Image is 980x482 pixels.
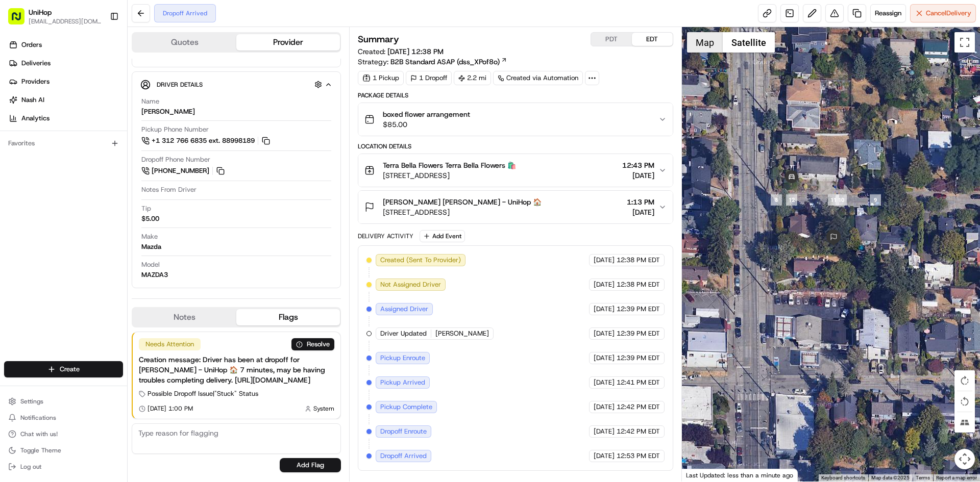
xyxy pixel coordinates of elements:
a: Created via Automation [493,71,583,85]
img: Google [684,468,718,481]
span: [DATE] [627,207,654,217]
div: Location Details [358,142,673,150]
button: Chat with us! [4,427,123,441]
button: Log out [4,460,123,474]
a: Providers [4,73,127,90]
span: Pickup Arrived [380,378,425,387]
button: Notifications [4,411,123,425]
div: 1 Dropoff [406,71,452,85]
a: Nash AI [4,92,127,108]
button: Show satellite imagery [723,32,775,53]
div: Favorites [4,135,123,151]
div: Needs Attention [139,338,201,350]
div: Last Updated: less than a minute ago [682,469,798,481]
img: 1736555255976-a54dd68f-1ca7-489b-9aae-adbdc363a1c4 [10,97,29,116]
span: API Documentation [96,148,164,158]
span: Not Assigned Driver [380,280,441,289]
span: [DATE] [594,329,615,338]
div: Start new chat [35,97,167,108]
p: Welcome 👋 [10,41,186,57]
button: Settings [4,394,123,409]
a: B2B Standard ASAP (dss_XPof8o) [390,57,507,67]
div: 8 [771,194,782,206]
span: Toggle Theme [20,446,61,454]
button: boxed flower arrangement$85.00 [358,103,672,136]
span: 12:43 PM [622,160,654,170]
span: [PERSON_NAME] [PERSON_NAME] - UniHop 🏠 [383,197,542,207]
span: [STREET_ADDRESS] [383,207,542,217]
div: Strategy: [358,57,507,67]
button: Create [4,361,123,377]
input: Clear [27,66,168,77]
span: Pylon [102,173,124,181]
button: Resolve [291,338,334,350]
span: Settings [20,397,43,405]
a: 📗Knowledge Base [6,144,82,162]
span: Reassign [875,9,901,18]
span: Assigned Driver [380,305,428,314]
img: Nash [10,10,31,31]
div: 9 [870,194,881,206]
button: [EMAIL_ADDRESS][DOMAIN_NAME] [29,17,102,26]
span: 12:53 PM EDT [617,451,660,461]
a: Terms [916,475,930,480]
div: 1 Pickup [358,71,404,85]
span: [DATE] [594,402,615,412]
div: 📗 [10,149,18,157]
div: 11 [828,194,839,206]
button: Flags [236,309,340,325]
a: Orders [4,37,127,53]
h3: Summary [358,35,399,44]
span: UniHop [29,7,52,17]
span: Created: [358,46,444,57]
button: Tilt map [954,412,975,433]
button: Rotate map counterclockwise [954,391,975,412]
button: Terra Bella Flowers Terra Bella Flowers 🛍️[STREET_ADDRESS]12:43 PM[DATE] [358,154,672,187]
div: Mazda [141,242,161,251]
span: 12:39 PM EDT [617,329,660,338]
span: Tip [141,204,151,213]
span: Dropoff Enroute [380,427,427,436]
span: Analytics [21,114,50,123]
div: [PERSON_NAME] [141,107,195,116]
div: $5.00 [141,214,159,223]
span: [DATE] [594,280,615,289]
span: 12:38 PM EDT [617,256,660,265]
button: Keyboard shortcuts [821,474,865,481]
button: PDT [591,33,632,46]
span: Pickup Enroute [380,353,425,363]
span: 12:38 PM EDT [617,280,660,289]
span: Providers [21,77,50,86]
div: Package Details [358,91,673,99]
div: MAZDA3 [141,270,168,280]
button: Provider [236,34,340,50]
div: 10 [836,194,847,206]
span: Notes From Driver [141,185,197,194]
span: 12:39 PM EDT [617,353,660,363]
button: Reassign [870,4,906,22]
button: Start new chat [174,100,186,113]
a: +1 312 766 6835 ext. 88998189 [141,135,272,146]
span: Possible Dropoff Issue | "Stuck" Status [148,389,258,398]
button: [PERSON_NAME] [PERSON_NAME] - UniHop 🏠[STREET_ADDRESS]1:13 PM[DATE] [358,191,672,223]
button: Toggle Theme [4,443,123,458]
button: Map camera controls [954,449,975,469]
span: [DATE] [594,378,615,387]
span: Pickup Complete [380,402,432,412]
span: B2B Standard ASAP (dss_XPof8o) [390,57,500,67]
span: 12:39 PM EDT [617,305,660,314]
button: EDT [632,33,673,46]
span: Created (Sent To Provider) [380,256,461,265]
button: Show street map [687,32,723,53]
span: Create [60,365,80,374]
span: Driver Updated [380,329,427,338]
div: We're available if you need us! [35,108,129,116]
a: Deliveries [4,55,127,71]
span: Driver Details [157,81,203,89]
span: Knowledge Base [20,148,78,158]
span: [DATE] 12:38 PM [387,47,444,56]
span: [DATE] [594,451,615,461]
span: 12:42 PM EDT [617,402,660,412]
